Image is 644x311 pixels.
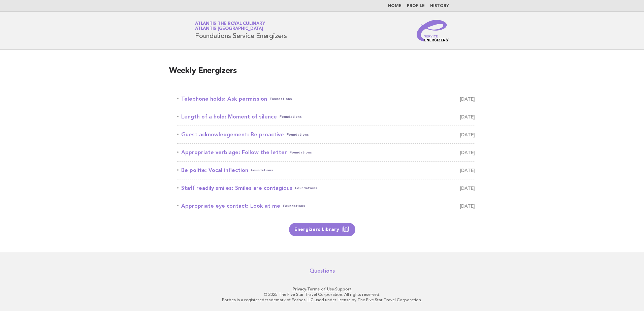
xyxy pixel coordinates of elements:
[116,292,528,297] p: © 2025 The Five Star Travel Corporation. All rights reserved.
[177,94,475,104] a: Telephone holds: Ask permissionFoundations [DATE]
[280,112,302,122] span: Foundations
[290,148,312,157] span: Foundations
[177,112,475,122] a: Length of a hold: Moment of silenceFoundations [DATE]
[195,27,263,31] span: Atlantis [GEOGRAPHIC_DATA]
[460,112,475,122] span: [DATE]
[460,183,475,193] span: [DATE]
[177,201,475,211] a: Appropriate eye contact: Look at meFoundations [DATE]
[460,130,475,139] span: [DATE]
[270,94,292,104] span: Foundations
[388,4,401,8] a: Home
[460,166,475,175] span: [DATE]
[283,201,305,211] span: Foundations
[407,4,425,8] a: Profile
[293,287,306,291] a: Privacy
[287,130,309,139] span: Foundations
[195,22,265,31] a: Atlantis the Royal CulinaryAtlantis [GEOGRAPHIC_DATA]
[169,66,475,82] h2: Weekly Energizers
[116,297,528,303] p: Forbes is a registered trademark of Forbes LLC used under license by The Five Star Travel Corpora...
[460,94,475,104] span: [DATE]
[460,201,475,211] span: [DATE]
[430,4,449,8] a: History
[307,287,334,291] a: Terms of Use
[177,183,475,193] a: Staff readily smiles: Smiles are contagiousFoundations [DATE]
[177,148,475,157] a: Appropriate verbiage: Follow the letterFoundations [DATE]
[460,148,475,157] span: [DATE]
[289,223,355,236] a: Energizers Library
[195,22,287,39] h1: Foundations Service Energizers
[177,130,475,139] a: Guest acknowledgement: Be proactiveFoundations [DATE]
[116,286,528,292] p: · ·
[177,166,475,175] a: Be polite: Vocal inflectionFoundations [DATE]
[417,20,449,41] img: Service Energizers
[251,166,273,175] span: Foundations
[335,287,352,291] a: Support
[310,268,335,274] a: Questions
[295,183,317,193] span: Foundations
